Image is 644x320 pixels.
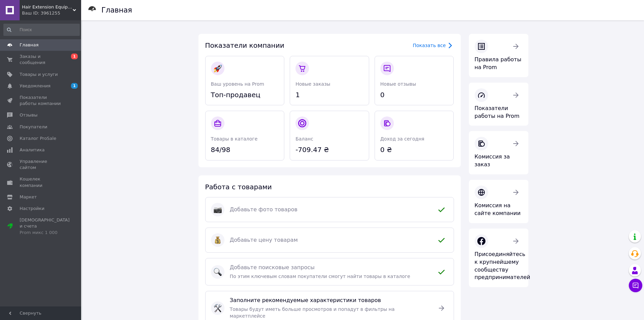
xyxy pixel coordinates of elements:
span: Топ-продавец [211,90,279,100]
span: Каталог ProSale [20,135,56,142]
a: Показать все [413,41,454,49]
span: Добавьте цену товарам [230,236,429,244]
span: Показатели работы компании [20,94,63,107]
a: Правила работы на Prom [469,34,528,77]
a: :moneybag:Добавьте цену товарам [205,228,454,253]
span: Управление сайтом [20,158,63,171]
span: 0 ₴ [380,145,448,155]
span: Показатели работы на Prom [475,105,520,119]
h1: Главная [101,6,132,14]
input: Поиск [3,24,80,36]
span: Настройки [20,206,44,212]
span: Покупатели [20,124,47,130]
span: Отзывы [20,112,38,118]
span: [DEMOGRAPHIC_DATA] и счета [20,217,70,236]
span: 0 [380,90,448,100]
span: 84/98 [211,145,279,155]
img: :moneybag: [214,236,222,244]
span: Работа с товарами [205,183,272,191]
img: :mag: [214,268,222,276]
a: Присоединяйтесь к крупнейшему сообществу предпринимателей [469,229,528,287]
span: Комиссия за заказ [475,153,510,168]
div: Показать все [413,42,446,49]
span: Комиссия на сайте компании [475,202,521,216]
span: Добавьте поисковые запросы [230,264,429,272]
span: Аналитика [20,147,45,153]
a: :camera:Добавьте фото товаров [205,197,454,222]
span: Заказы и сообщения [20,54,63,66]
img: :hammer_and_wrench: [214,304,222,312]
span: 1 [71,54,78,59]
span: Новые заказы [295,81,330,87]
span: Главная [20,42,39,48]
img: :rocket: [214,64,222,72]
span: Маркет [20,194,37,200]
span: Уведомления [20,83,50,89]
a: Комиссия на сайте компании [469,180,528,223]
a: Показатели работы на Prom [469,83,528,126]
span: Hair Extension Equipment [22,4,73,10]
span: Кошелек компании [20,176,63,188]
span: Товары будут иметь больше просмотров и попадут в фильтры на маркетплейсе [230,306,395,319]
span: Добавьте фото товаров [230,206,429,214]
span: По этим ключевым словам покупатели смогут найти товары в каталоге [230,274,410,279]
span: Новые отзывы [380,81,416,87]
span: Присоединяйтесь к крупнейшему сообществу предпринимателей [475,251,530,281]
span: Показатели компании [205,41,284,49]
span: Доход за сегодня [380,136,424,142]
img: :camera: [214,206,222,214]
span: Ваш уровень на Prom [211,81,264,87]
span: 1 [71,83,78,89]
div: Prom микс 1 000 [20,230,70,236]
span: -709.47 ₴ [295,145,363,155]
span: Правила работы на Prom [475,56,522,70]
span: Товары в каталоге [211,136,258,142]
a: :mag:Добавьте поисковые запросыПо этим ключевым словам покупатели смогут найти товары в каталоге [205,258,454,285]
a: Комиссия за заказ [469,131,528,174]
span: 1 [295,90,363,100]
div: Ваш ID: 3961255 [22,10,81,16]
button: Чат с покупателем [629,279,642,292]
span: Товары и услуги [20,71,58,78]
span: Заполните рекомендуемые характеристики товаров [230,297,429,304]
span: Баланс [295,136,313,142]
